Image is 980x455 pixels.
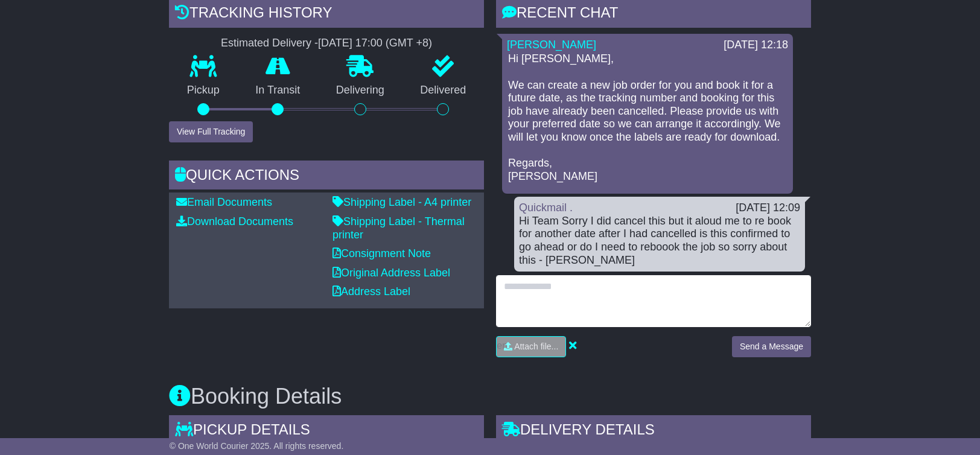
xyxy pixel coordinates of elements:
[736,202,800,215] div: [DATE] 12:09
[332,285,410,297] a: Address Label
[169,37,484,50] div: Estimated Delivery -
[724,39,788,52] div: [DATE] 12:18
[508,52,787,183] p: Hi [PERSON_NAME], We can create a new job order for you and book it for a future date, as the tra...
[238,84,319,97] p: In Transit
[169,121,253,142] button: View Full Tracking
[169,161,484,193] div: Quick Actions
[332,196,471,208] a: Shipping Label - A4 printer
[170,441,344,451] span: © One World Courier 2025. All rights reserved.
[732,336,811,357] button: Send a Message
[496,415,811,448] div: Delivery Details
[318,37,432,50] div: [DATE] 17:00 (GMT +8)
[507,39,596,51] a: [PERSON_NAME]
[402,84,485,97] p: Delivered
[519,202,573,214] a: Quickmail .
[332,267,450,279] a: Original Address Label
[169,84,238,97] p: Pickup
[519,215,800,267] div: Hi Team Sorry I did cancel this but it aloud me to re book for another date after I had cancelled...
[169,384,811,409] h3: Booking Details
[318,84,402,97] p: Delivering
[169,415,484,448] div: Pickup Details
[332,215,465,241] a: Shipping Label - Thermal printer
[332,247,431,259] a: Consignment Note
[176,215,293,227] a: Download Documents
[176,196,272,208] a: Email Documents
